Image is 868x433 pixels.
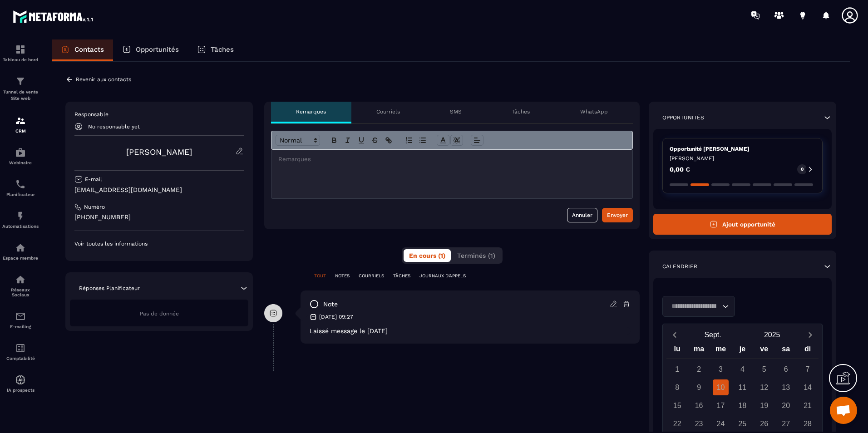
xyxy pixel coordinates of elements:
div: 16 [691,398,707,413]
p: Réponses Planificateur [79,285,140,292]
img: formation [15,115,26,126]
a: formationformationCRM [2,108,39,140]
span: En cours (1) [409,252,445,259]
a: formationformationTunnel de vente Site web [2,69,39,108]
img: accountant [15,343,26,354]
a: formationformationTableau de bord [2,37,39,69]
div: lu [666,343,688,359]
div: 1 [669,361,685,377]
p: Opportunités [136,45,179,54]
p: CRM [2,128,39,133]
p: Contacts [74,45,104,54]
button: Terminés (1) [452,249,501,262]
p: Numéro [84,203,105,211]
a: automationsautomationsAutomatisations [2,204,39,236]
a: [PERSON_NAME] [126,147,192,157]
p: Tunnel de vente Site web [2,89,39,102]
p: [EMAIL_ADDRESS][DOMAIN_NAME] [74,186,244,194]
div: 27 [778,416,794,432]
p: IA prospects [2,388,39,393]
a: Opportunités [113,39,188,61]
div: 10 [713,379,729,395]
button: Envoyer [602,208,633,222]
div: 12 [756,379,772,395]
div: je [731,343,753,359]
p: Laissé message le [DATE] [310,327,631,335]
div: 21 [800,398,816,413]
a: emailemailE-mailing [2,304,39,336]
p: Opportunités [662,114,704,121]
div: me [710,343,732,359]
button: Ajout opportunité [653,214,832,235]
div: 8 [669,379,685,395]
a: accountantaccountantComptabilité [2,336,39,368]
p: Tâches [512,108,530,115]
p: Responsable [74,111,244,118]
p: SMS [450,108,462,115]
p: No responsable yet [88,123,140,130]
span: Pas de donnée [140,310,179,317]
div: 28 [800,416,816,432]
p: Tableau de bord [2,57,39,62]
p: E-mailing [2,324,39,329]
div: ma [688,343,710,359]
img: automations [15,374,26,385]
a: automationsautomationsWebinaire [2,140,39,172]
p: note [323,300,338,309]
p: JOURNAUX D'APPELS [419,273,466,279]
p: Courriels [376,108,400,115]
a: automationsautomationsEspace membre [2,236,39,267]
button: Annuler [567,208,597,222]
div: 18 [735,398,750,413]
p: [DATE] 09:27 [319,313,353,320]
div: 20 [778,398,794,413]
img: logo [13,8,94,25]
div: 6 [778,361,794,377]
button: En cours (1) [404,249,451,262]
div: 19 [756,398,772,413]
img: automations [15,211,26,221]
div: 7 [800,361,816,377]
p: 0 [801,166,804,172]
p: Calendrier [662,263,697,270]
div: 25 [735,416,750,432]
div: 2 [691,361,707,377]
div: 23 [691,416,707,432]
p: Comptabilité [2,356,39,361]
div: di [797,343,819,359]
a: schedulerschedulerPlanificateur [2,172,39,204]
img: formation [15,44,26,55]
p: Revenir aux contacts [76,76,131,83]
button: Next month [802,329,819,341]
div: 4 [735,361,750,377]
div: 11 [735,379,750,395]
div: 13 [778,379,794,395]
img: social-network [15,274,26,285]
div: 26 [756,416,772,432]
a: Tâches [188,39,243,61]
img: scheduler [15,179,26,190]
p: TOUT [314,273,326,279]
p: Remarques [296,108,326,115]
p: Réseaux Sociaux [2,287,39,297]
div: 14 [800,379,816,395]
div: 22 [669,416,685,432]
p: [PERSON_NAME] [670,155,815,162]
div: 17 [713,398,729,413]
p: [PHONE_NUMBER] [74,213,244,221]
img: automations [15,242,26,253]
div: Search for option [662,296,735,317]
div: 24 [713,416,729,432]
p: WhatsApp [580,108,608,115]
p: Voir toutes les informations [74,240,244,247]
img: email [15,311,26,322]
p: TÂCHES [393,273,410,279]
img: automations [15,147,26,158]
span: Terminés (1) [457,252,495,259]
p: Planificateur [2,192,39,197]
div: Ouvrir le chat [830,397,857,424]
div: 3 [713,361,729,377]
p: NOTES [335,273,350,279]
div: Envoyer [607,211,628,220]
p: Opportunité [PERSON_NAME] [670,145,815,153]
